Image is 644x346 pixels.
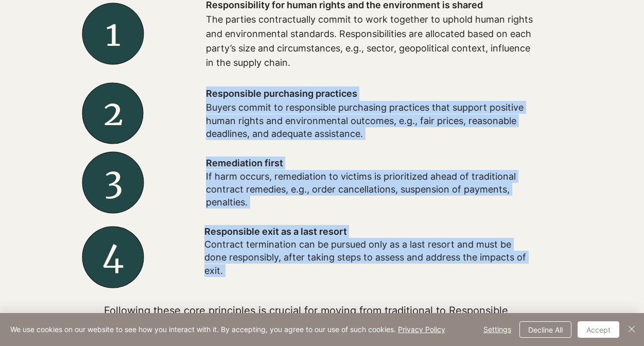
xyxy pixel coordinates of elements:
button: Accept [578,321,619,338]
span: Responsible exit as a last resort [204,226,347,237]
p: ​Following these core principles is crucial for moving from traditional to Responsible Contracting. [104,304,534,329]
span: Remediation first [206,158,283,168]
h2: 2 [62,90,165,137]
button: Close [625,321,638,338]
a: Privacy Policy [398,325,445,334]
span: Settings [483,322,511,337]
h2: 1 [62,10,165,58]
h2: 3 [77,158,149,205]
p: Buyers commit to responsible purchasing practices that support positive human rights and environm... [206,101,535,140]
h2: 4 [77,232,149,280]
button: Decline All [519,321,571,338]
p: If harm occurs, remediation to victims is prioritized ahead of traditional contract remedies, e.g... [206,170,535,209]
span: We use cookies on our website to see how you interact with it. By accepting, you agree to our use... [10,325,445,334]
img: Close [625,323,638,335]
span: Responsible purchasing practices [206,88,357,99]
p: Contract termination can be pursued only as a last resort and must be done responsibly, after tak... [204,238,534,277]
p: The parties contractually commit to work together to uphold human rights and environmental standa... [206,12,535,70]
